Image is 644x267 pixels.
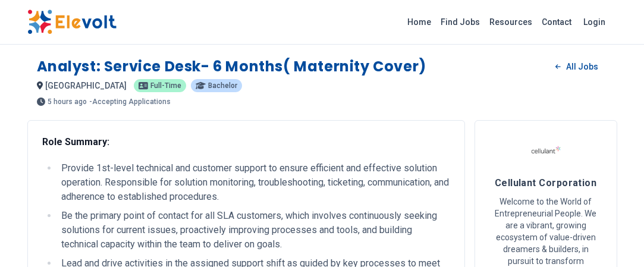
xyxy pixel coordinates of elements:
[150,82,181,89] span: Full-time
[537,12,576,32] a: Contact
[45,81,127,90] span: [GEOGRAPHIC_DATA]
[42,136,109,147] strong: Role Summary:
[546,58,607,76] a: All Jobs
[531,135,561,165] img: Cellulant Corporation
[208,82,237,89] span: Bachelor
[495,177,596,189] span: Cellulant Corporation
[436,12,485,32] a: Find Jobs
[485,12,537,32] a: Resources
[576,10,612,34] a: Login
[403,12,436,32] a: Home
[48,98,87,105] span: 5 hours ago
[27,10,117,34] img: Elevolt
[58,161,450,204] li: Provide 1st-level technical and customer support to ensure efficient and effective solution opera...
[58,209,450,252] li: Be the primary point of contact for all SLA customers, which involves continuously seeking soluti...
[37,57,426,76] h1: Analyst: Service Desk- 6 Months( Maternity Cover)
[89,98,171,105] p: - Accepting Applications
